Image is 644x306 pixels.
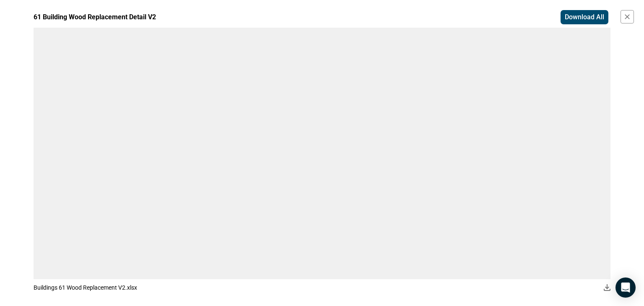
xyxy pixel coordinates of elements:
[34,28,610,279] iframe: msdoc-iframe
[561,10,608,24] button: Download All
[34,13,156,21] span: 61 Building Wood Replacement Detail V2
[565,13,604,21] span: Download All
[615,277,636,298] div: Open Intercom Messenger
[34,283,137,292] span: Buildings 61 Wood Replacement V2.xlsx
